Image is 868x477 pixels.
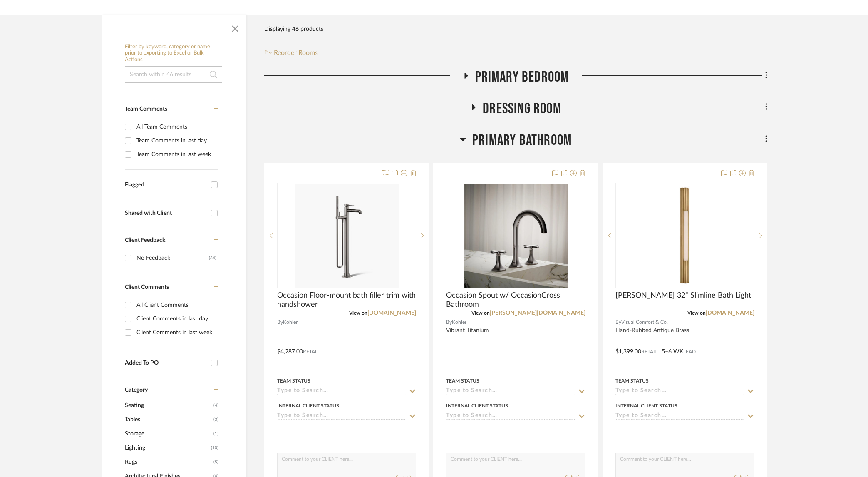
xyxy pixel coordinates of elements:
[227,19,243,35] button: Close
[464,184,568,288] img: Occasion Spout w/ OccasionCross Bathroom
[125,398,211,412] span: Seating
[349,311,367,316] span: View on
[125,412,211,427] span: Tables
[490,310,585,316] a: [PERSON_NAME][DOMAIN_NAME]
[446,388,575,395] input: Type to Search…
[125,387,148,394] span: Category
[615,377,649,385] div: Team Status
[446,412,575,420] input: Type to Search…
[125,66,222,83] input: Search within 46 results
[125,441,209,455] span: Lighting
[277,318,283,326] span: By
[125,106,167,112] span: Team Comments
[277,402,339,410] div: Internal Client Status
[274,48,318,58] span: Reorder Rooms
[472,132,572,149] span: Primary Bathroom
[264,48,318,58] button: Reorder Rooms
[209,251,216,265] div: (34)
[136,298,216,312] div: All Client Comments
[615,318,621,326] span: By
[125,237,165,243] span: Client Feedback
[446,291,585,309] span: Occasion Spout w/ OccasionCross Bathroom
[136,312,216,325] div: Client Comments in last day
[615,388,744,395] input: Type to Search…
[211,441,218,455] span: (10)
[213,399,218,412] span: (4)
[706,310,754,316] a: [DOMAIN_NAME]
[283,318,298,326] span: Kohler
[687,311,706,316] span: View on
[125,427,211,441] span: Storage
[615,412,744,420] input: Type to Search…
[136,120,216,134] div: All Team Comments
[136,326,216,339] div: Client Comments in last week
[446,318,452,326] span: By
[136,148,216,161] div: Team Comments in last week
[277,377,310,385] div: Team Status
[615,402,677,410] div: Internal Client Status
[621,318,668,326] span: Visual Comfort & Co.
[136,134,216,147] div: Team Comments in last day
[295,184,399,288] img: Occasion Floor-mount bath filler trim with handshower
[367,310,416,316] a: [DOMAIN_NAME]
[264,21,323,37] div: Displaying 46 products
[125,284,169,290] span: Client Comments
[633,184,737,288] img: Ellington 32" Slimline Bath Light
[483,100,561,118] span: Dressing Room
[446,402,508,410] div: Internal Client Status
[471,311,490,316] span: View on
[213,427,218,440] span: (1)
[475,68,569,86] span: Primary Bedroom
[277,388,406,395] input: Type to Search…
[616,183,754,288] div: 0
[125,360,207,367] div: Added To PO
[213,455,218,469] span: (5)
[125,44,222,63] h6: Filter by keyword, category or name prior to exporting to Excel or Bulk Actions
[452,318,466,326] span: Kohler
[446,377,479,385] div: Team Status
[125,181,207,189] div: Flagged
[277,291,416,309] span: Occasion Floor-mount bath filler trim with handshower
[615,291,751,300] span: [PERSON_NAME] 32" Slimline Bath Light
[136,251,209,265] div: No Feedback
[125,210,207,217] div: Shared with Client
[277,412,406,420] input: Type to Search…
[213,413,218,426] span: (3)
[125,455,211,469] span: Rugs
